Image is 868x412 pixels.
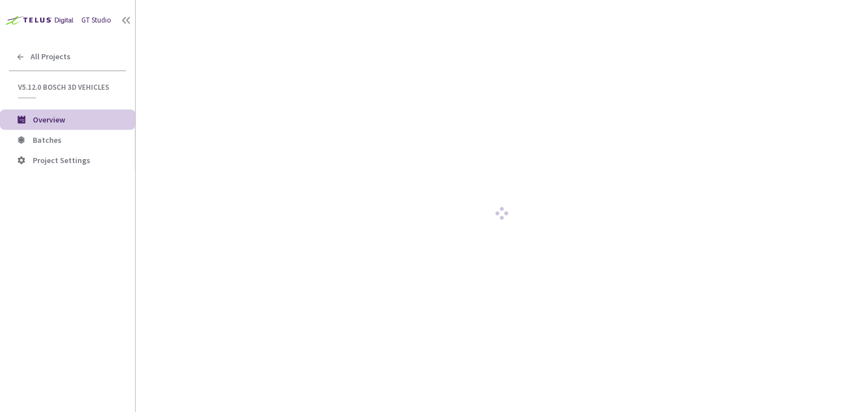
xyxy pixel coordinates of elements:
div: GT Studio [81,15,111,26]
span: Overview [33,115,65,125]
span: v5.12.0 Bosch 3d Vehicles [18,82,119,92]
span: All Projects [31,52,71,62]
span: Batches [33,135,62,145]
span: Project Settings [33,155,90,165]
